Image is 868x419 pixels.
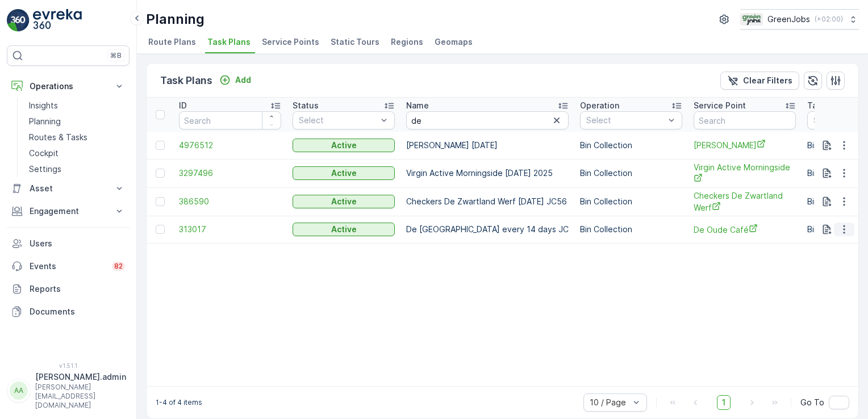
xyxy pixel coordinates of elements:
[24,129,130,145] a: Routes & Tasks
[331,36,379,48] span: Static Tours
[7,278,130,300] a: Reports
[207,36,251,48] span: Task Plans
[30,306,125,317] p: Documents
[800,397,824,408] span: Go To
[146,10,205,28] p: Planning
[293,100,319,111] p: Status
[29,116,61,127] p: Planning
[694,100,746,111] p: Service Point
[435,36,473,48] span: Geomaps
[30,206,107,217] p: Engagement
[10,382,28,400] div: AA
[580,196,682,207] p: Bin Collection
[33,9,82,32] img: logo_light-DOdMpM7g.png
[406,100,429,111] p: Name
[331,167,357,179] p: Active
[299,115,377,126] p: Select
[156,225,165,234] div: Toggle Row Selected
[293,139,395,152] button: Active
[694,190,796,213] a: Checkers De Zwartland Werf
[179,196,281,207] a: 386590
[30,283,125,295] p: Reports
[179,100,187,111] p: ID
[694,139,796,151] a: Val de Vine
[331,224,357,235] p: Active
[30,183,107,194] p: Asset
[580,100,619,111] p: Operation
[293,223,395,236] button: Active
[694,162,796,185] a: Virgin Active Morningside
[406,167,569,179] p: Virgin Active Morningside [DATE] 2025
[391,36,423,48] span: Regions
[156,197,165,206] div: Toggle Row Selected
[30,261,105,272] p: Events
[815,15,843,24] p: ( +02:00 )
[7,362,130,369] span: v 1.51.1
[24,98,130,114] a: Insights
[740,9,859,30] button: GreenJobs(+02:00)
[7,75,130,98] button: Operations
[743,75,792,86] p: Clear Filters
[331,140,357,151] p: Active
[110,51,122,60] p: ⌘B
[717,395,731,410] span: 1
[580,167,682,179] p: Bin Collection
[24,145,130,161] a: Cockpit
[580,224,682,235] p: Bin Collection
[406,111,569,129] input: Search
[293,195,395,208] button: Active
[179,140,281,151] a: 4976512
[215,73,256,87] button: Add
[24,161,130,177] a: Settings
[7,255,130,278] a: Events82
[262,36,319,48] span: Service Points
[694,139,796,151] span: [PERSON_NAME]
[7,200,130,223] button: Engagement
[7,300,130,323] a: Documents
[156,169,165,178] div: Toggle Row Selected
[580,140,682,151] p: Bin Collection
[30,238,125,249] p: Users
[29,132,87,143] p: Routes & Tasks
[156,141,165,150] div: Toggle Row Selected
[148,36,196,48] span: Route Plans
[35,383,126,410] p: [PERSON_NAME][EMAIL_ADDRESS][DOMAIN_NAME]
[740,13,763,26] img: Green_Jobs_Logo.png
[406,224,569,235] p: De [GEOGRAPHIC_DATA] every 14 days JC
[179,224,281,235] a: 313017
[29,148,59,159] p: Cockpit
[7,232,130,255] a: Users
[694,224,796,236] a: De Oude Café
[807,100,866,111] p: Task Template
[29,164,61,175] p: Settings
[179,111,281,129] input: Search
[114,262,123,271] p: 82
[293,166,395,180] button: Active
[694,111,796,129] input: Search
[235,74,251,86] p: Add
[24,114,130,129] a: Planning
[7,9,30,32] img: logo
[586,115,665,126] p: Select
[7,371,130,410] button: AA[PERSON_NAME].admin[PERSON_NAME][EMAIL_ADDRESS][DOMAIN_NAME]
[406,196,569,207] p: Checkers De Zwartland Werf [DATE] JC56
[767,14,810,25] p: GreenJobs
[29,100,58,111] p: Insights
[179,167,281,179] a: 3297496
[331,196,357,207] p: Active
[156,398,202,407] p: 1-4 of 4 items
[720,72,799,90] button: Clear Filters
[160,73,212,89] p: Task Plans
[35,371,126,383] p: [PERSON_NAME].admin
[30,81,107,92] p: Operations
[7,177,130,200] button: Asset
[406,140,569,151] p: [PERSON_NAME] [DATE]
